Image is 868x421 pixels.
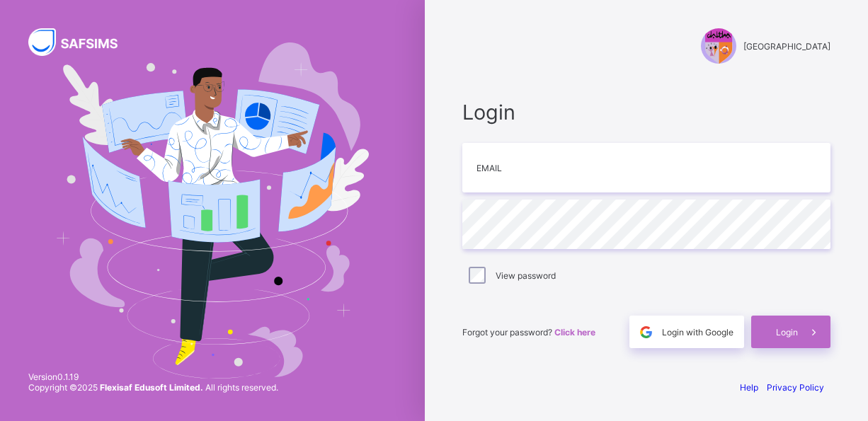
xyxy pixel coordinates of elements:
[496,270,556,281] label: View password
[28,28,135,56] img: SAFSIMS Logo
[462,100,830,125] span: Login
[28,371,278,382] span: Version 0.1.19
[100,382,203,393] strong: Flexisaf Edusoft Limited.
[554,327,595,338] a: Click here
[28,382,278,393] span: Copyright © 2025 All rights reserved.
[743,41,830,52] span: [GEOGRAPHIC_DATA]
[462,327,595,338] span: Forgot your password?
[662,327,733,338] span: Login with Google
[776,327,798,338] span: Login
[767,382,824,393] a: Privacy Policy
[56,42,370,379] img: Hero Image
[740,382,758,393] a: Help
[638,324,654,340] img: google.396cfc9801f0270233282035f929180a.svg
